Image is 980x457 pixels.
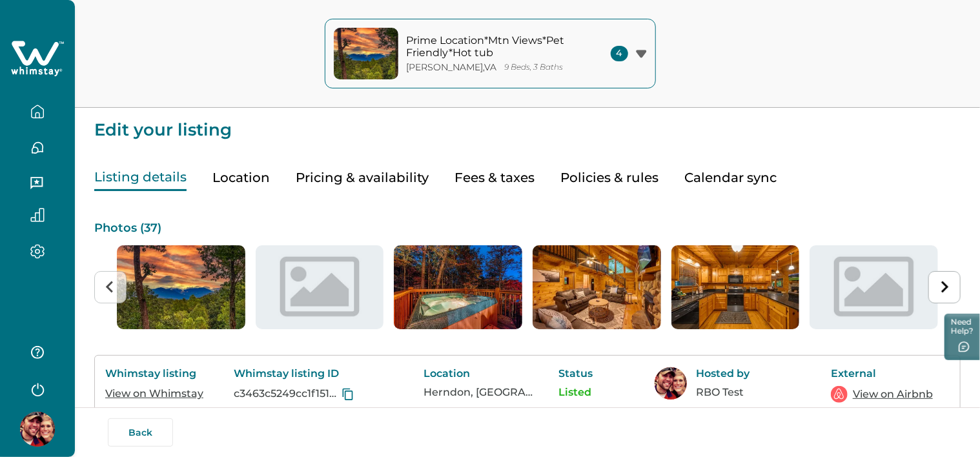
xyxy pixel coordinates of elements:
p: Hosted by [696,367,806,380]
p: 9 Beds, 3 Baths [505,63,564,72]
button: Previous slide [94,271,127,303]
img: list-photos [117,245,245,329]
p: [PERSON_NAME] , VA [407,62,497,73]
p: Whimstay listing [105,367,209,380]
span: 4 [611,46,628,61]
img: list-photos [394,245,522,329]
p: External [831,367,934,380]
a: View on Airbnb [853,387,933,402]
img: list-photos [671,245,800,329]
img: list-photos [256,245,384,329]
li: 2 of 37 [256,245,384,329]
img: property-cover [334,28,398,79]
button: Pricing & availability [296,165,429,191]
button: Calendar sync [684,165,777,191]
li: 4 of 37 [533,245,661,329]
button: Fees & taxes [454,165,535,191]
p: Location [424,367,533,380]
p: Status [558,367,629,380]
img: Whimstay Host [20,412,55,447]
li: 6 of 37 [810,245,938,329]
p: Edit your listing [94,108,961,139]
p: Listed [558,386,629,399]
img: list-photos [533,245,661,329]
p: c3463c5249cc1f151b1828fbc5e5c177 [234,387,339,400]
button: property-coverPrime Location*Mtn Views*Pet Friendly*Hot tub[PERSON_NAME],VA9 Beds, 3 Baths4 [325,19,656,88]
button: Back [108,418,173,447]
p: RBO Test [696,386,806,399]
li: 3 of 37 [394,245,522,329]
p: Photos ( 37 ) [94,222,961,235]
img: list-photos [810,245,938,329]
li: 1 of 37 [117,245,245,329]
img: Whimstay Host [655,367,687,400]
button: Next slide [928,271,961,303]
p: Whimstay listing ID [234,367,398,380]
button: Location [212,165,270,191]
a: View on Whimstay [105,387,203,400]
p: Prime Location*Mtn Views*Pet Friendly*Hot tub [407,34,581,59]
button: Listing details [94,165,187,191]
p: Herndon, [GEOGRAPHIC_DATA], [GEOGRAPHIC_DATA] [424,386,533,399]
button: Policies & rules [560,165,658,191]
li: 5 of 37 [671,245,800,329]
